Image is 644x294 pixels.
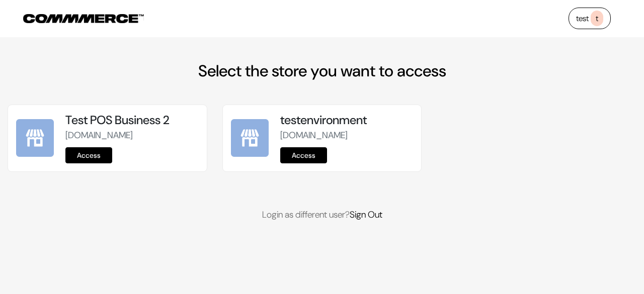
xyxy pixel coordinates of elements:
[8,208,636,222] p: Login as different user?
[350,209,382,221] a: Sign Out
[280,113,413,128] h5: testenvironment
[65,129,198,142] p: [DOMAIN_NAME]
[231,119,269,157] img: testenvironment
[16,119,54,157] img: Test POS Business 2
[65,147,112,163] a: Access
[280,147,327,163] a: Access
[65,113,198,128] h5: Test POS Business 2
[591,11,603,26] span: t
[569,8,611,29] a: testt
[280,129,413,142] p: [DOMAIN_NAME]
[23,14,144,23] img: COMMMERCE
[8,61,636,80] h2: Select the store you want to access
